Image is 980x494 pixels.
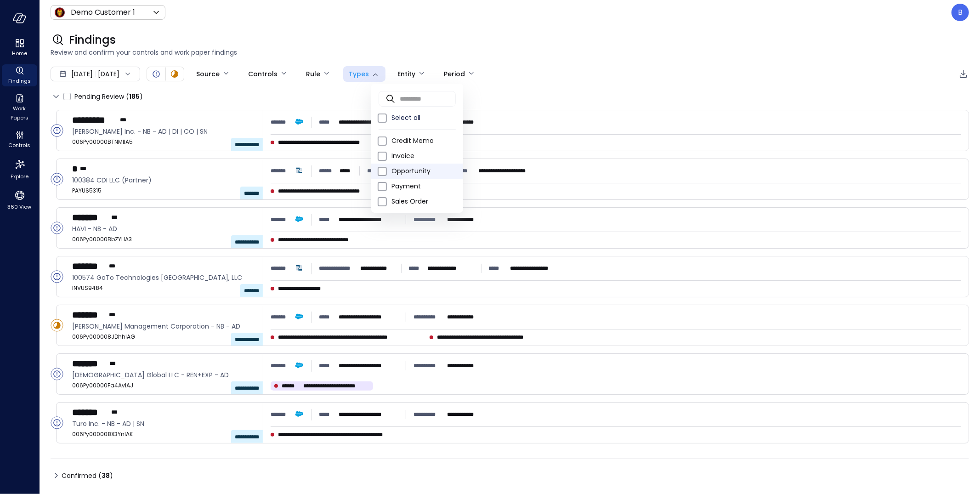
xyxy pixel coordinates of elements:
[391,113,456,123] span: Select all
[391,136,456,146] span: Credit Memo
[391,197,456,206] span: Sales Order
[391,182,456,191] span: Payment
[391,166,456,176] span: Opportunity
[391,151,456,161] span: Invoice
